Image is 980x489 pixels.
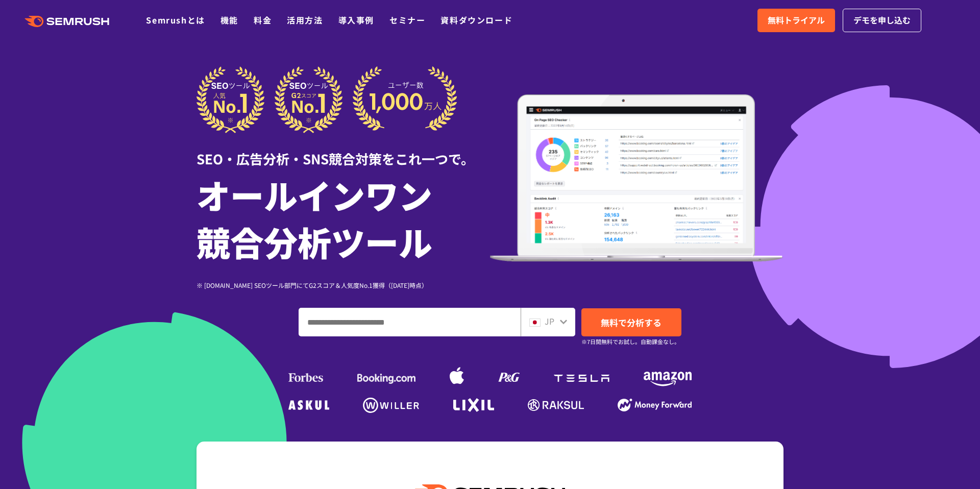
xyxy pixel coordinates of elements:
[601,316,661,329] span: 無料で分析する
[338,14,374,26] a: 導入事例
[254,14,272,26] a: 料金
[197,280,490,290] div: ※ [DOMAIN_NAME] SEOツール部門にてG2スコア＆人気度No.1獲得（[DATE]時点）
[581,308,681,336] a: 無料で分析する
[757,9,835,32] a: 無料トライアル
[287,14,323,26] a: 活用方法
[843,9,921,32] a: デモを申し込む
[197,133,490,168] div: SEO・広告分析・SNS競合対策をこれ一つで。
[545,315,554,327] span: JP
[220,14,238,26] a: 機能
[853,14,911,27] span: デモを申し込む
[146,14,205,26] a: Semrushとは
[389,14,425,26] a: セミナー
[197,171,490,265] h1: オールインワン 競合分析ツール
[581,337,680,347] small: ※7日間無料でお試し。自動課金なし。
[768,14,825,27] span: 無料トライアル
[440,14,512,26] a: 資料ダウンロード
[299,308,520,336] input: ドメイン、キーワードまたはURLを入力してください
